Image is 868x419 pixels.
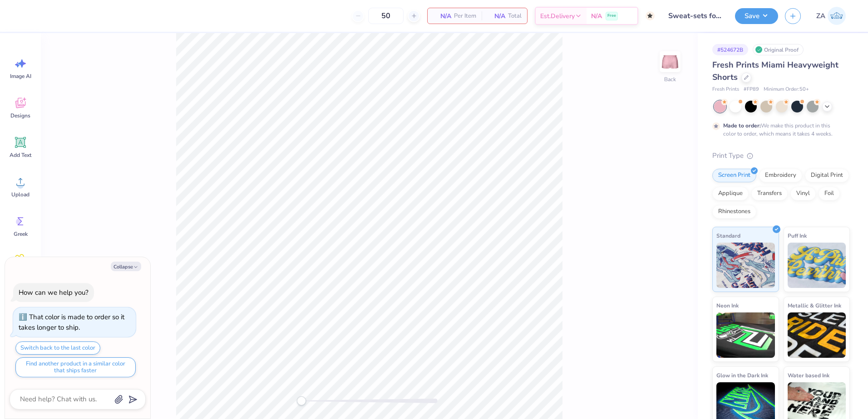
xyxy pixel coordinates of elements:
[788,243,846,288] img: Puff Ink
[712,187,749,200] div: Applique
[14,230,28,238] span: Greek
[788,231,807,240] span: Puff Ink
[712,205,756,219] div: Rhinestones
[661,7,728,25] input: Untitled Design
[712,151,850,161] div: Print Type
[788,312,846,358] img: Metallic & Glitter Ink
[716,231,740,240] span: Standard
[11,191,30,198] span: Upload
[828,7,846,25] img: Zuriel Alaba
[540,11,575,21] span: Est. Delivery
[19,288,89,297] div: How can we help you?
[15,341,100,355] button: Switch back to the last color
[368,8,404,24] input: – –
[433,11,451,21] span: N/A
[15,357,136,377] button: Find another product in a similar color that ships faster
[751,187,788,200] div: Transfers
[812,7,850,25] a: ZA
[111,262,141,271] button: Collapse
[759,169,802,182] div: Embroidery
[716,301,739,310] span: Neon Ink
[712,169,756,182] div: Screen Print
[764,86,809,93] span: Minimum Order: 50 +
[487,11,505,21] span: N/A
[712,59,838,83] span: Fresh Prints Miami Heavyweight Shorts
[716,312,775,358] img: Neon Ink
[454,11,476,21] span: Per Item
[816,11,825,21] span: ZA
[10,151,31,159] span: Add Text
[712,86,739,93] span: Fresh Prints
[591,11,602,21] span: N/A
[607,13,616,19] span: Free
[297,396,306,405] div: Accessibility label
[508,11,522,21] span: Total
[788,370,829,380] span: Water based Ink
[723,122,761,129] strong: Made to order:
[790,187,816,200] div: Vinyl
[805,169,849,182] div: Digital Print
[664,75,676,83] div: Back
[753,44,804,55] div: Original Proof
[10,73,31,80] span: Image AI
[716,370,768,380] span: Glow in the Dark Ink
[19,312,124,332] div: That color is made to order so it takes longer to ship.
[716,243,775,288] img: Standard
[723,122,835,138] div: We make this product in this color to order, which means it takes 4 weeks.
[735,8,778,24] button: Save
[788,301,841,310] span: Metallic & Glitter Ink
[819,187,840,200] div: Foil
[744,86,759,93] span: # FP89
[712,44,748,55] div: # 524672B
[10,112,30,119] span: Designs
[661,53,679,71] img: Back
